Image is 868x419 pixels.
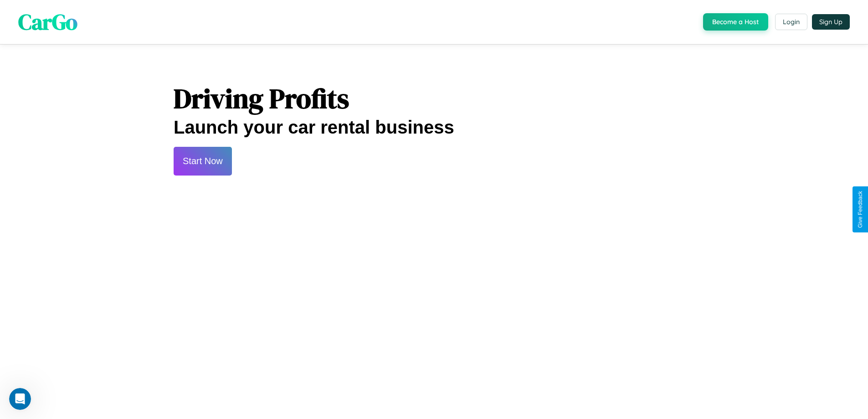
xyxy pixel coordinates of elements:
[857,191,863,228] div: Give Feedback
[812,14,850,30] button: Sign Up
[775,14,807,30] button: Login
[174,147,232,176] button: Start Now
[18,7,77,37] span: CarGo
[174,117,694,138] h2: Launch your car rental business
[174,80,694,117] h1: Driving Profits
[703,13,768,31] button: Become a Host
[9,388,31,410] iframe: Intercom live chat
